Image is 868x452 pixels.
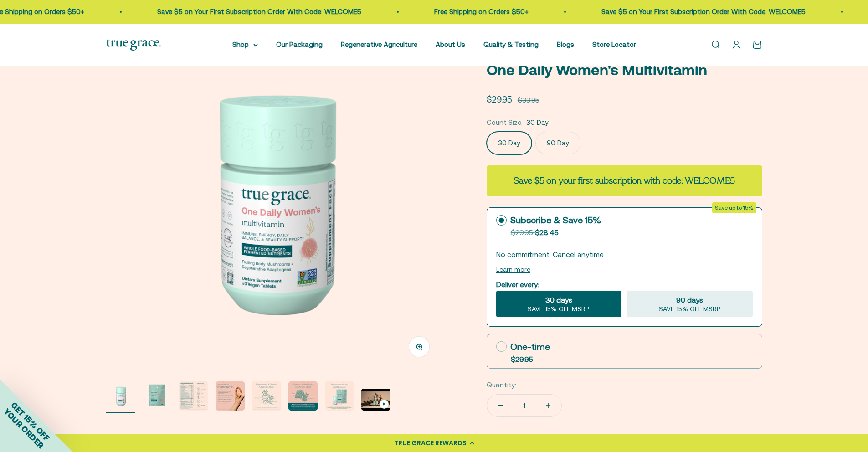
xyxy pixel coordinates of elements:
[447,6,652,17] p: Save $5 on Your First Subscription Order With Code: WELCOME5
[216,381,245,411] img: - 1200IU of Vitamin D3 from Lichen and 60 mcg of Vitamin K2 from Mena-Q7 - Regenerative & organic...
[252,381,281,411] img: Holy Basil and Ashwagandha are Ayurvedic herbs known as "adaptogens." They support overall health...
[325,381,354,413] button: Go to item 7
[487,92,512,106] sale-price: $29.95
[526,117,549,128] span: 30 Day
[592,41,636,48] a: Store Locator
[288,381,318,413] button: Go to item 6
[341,41,417,48] a: Regenerative Agriculture
[487,395,514,416] button: Decrease quantity
[252,381,281,413] button: Go to item 5
[483,41,539,48] a: Quality & Testing
[179,381,208,411] img: We select ingredients that play a concrete role in true health, and we include them at effective ...
[179,381,208,413] button: Go to item 3
[143,381,172,411] img: We select ingredients that play a concrete role in true health, and we include them at effective ...
[557,41,574,48] a: Blogs
[535,395,561,416] button: Increase quantity
[106,381,135,411] img: We select ingredients that play a concrete role in true health, and we include them at effective ...
[325,381,354,411] img: When you opt for our refill pouches instead of buying a whole new bottle every time you buy suppl...
[288,381,318,411] img: Reighi supports healthy aging.* Cordyceps support endurance.* Our extracts come exclusively from ...
[724,8,819,15] a: Free Shipping on Orders $50+
[276,41,323,48] a: Our Packaging
[487,58,762,82] p: One Daily Women's Multivitamin
[394,438,467,448] div: TRUE GRACE REWARDS
[9,400,51,442] span: GET 15% OFF
[487,380,516,390] label: Quantity:
[361,389,390,413] button: Go to item 8
[518,95,539,106] compare-at-price: $33.95
[143,381,172,413] button: Go to item 2
[216,381,245,413] button: Go to item 4
[280,8,375,15] a: Free Shipping on Orders $50+
[232,39,258,50] summary: Shop
[3,6,207,17] p: Save $5 on Your First Subscription Order With Code: WELCOME5
[2,406,46,450] span: YOUR ORDER
[436,41,465,48] a: About Us
[106,381,135,413] button: Go to item 1
[514,175,735,187] strong: Save $5 on your first subscription with code: WELCOME5
[487,117,523,128] legend: Count Size:
[106,34,443,370] img: We select ingredients that play a concrete role in true health, and we include them at effective ...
